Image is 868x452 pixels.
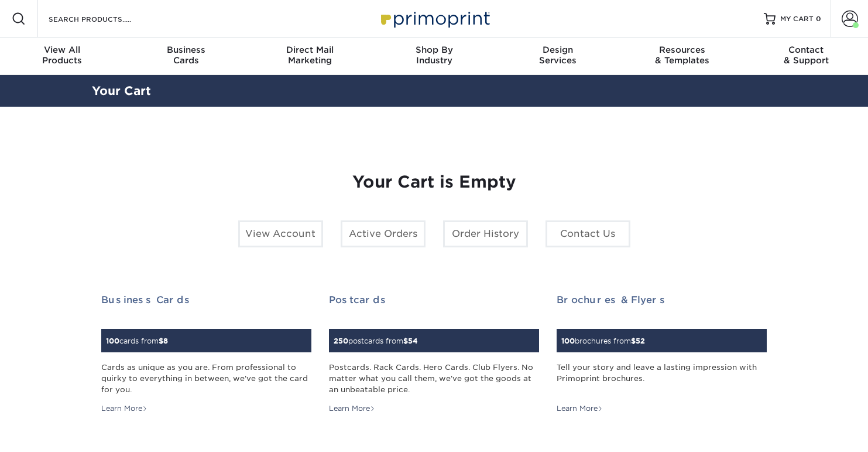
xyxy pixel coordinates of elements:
[408,337,418,345] span: 54
[101,362,311,396] div: Cards as unique as you are. From professional to quirky to everything in between, we've got the c...
[372,45,496,66] div: Industry
[124,45,248,66] div: Cards
[816,15,821,23] span: 0
[496,45,620,66] div: Services
[496,45,620,55] span: Design
[248,38,372,75] a: Direct MailMarketing
[334,337,418,345] small: postcards from
[159,337,163,345] span: $
[557,294,767,305] h2: Brochures & Flyers
[561,337,575,345] span: 100
[124,45,248,55] span: Business
[636,337,645,345] span: 52
[248,45,372,66] div: Marketing
[101,294,311,414] a: Business Cards 100cards from$8 Cards as unique as you are. From professional to quirky to everyth...
[106,337,168,345] small: cards from
[101,172,767,192] h1: Your Cart is Empty
[101,322,102,322] img: Business Cards
[124,38,248,75] a: BusinessCards
[372,45,496,55] span: Shop By
[92,84,151,98] a: Your Cart
[557,322,557,322] img: Brochures & Flyers
[744,38,868,75] a: Contact& Support
[341,220,426,247] a: Active Orders
[631,337,636,345] span: $
[329,294,539,414] a: Postcards 250postcards from$54 Postcards. Rack Cards. Hero Cards. Club Flyers. No matter what you...
[238,220,323,247] a: View Account
[620,38,744,75] a: Resources& Templates
[561,337,645,345] small: brochures from
[780,14,814,24] span: MY CART
[101,294,311,305] h2: Business Cards
[329,294,539,305] h2: Postcards
[403,337,408,345] span: $
[329,362,539,396] div: Postcards. Rack Cards. Hero Cards. Club Flyers. No matter what you call them, we've got the goods...
[101,403,147,414] div: Learn More
[620,45,744,66] div: & Templates
[334,337,348,345] span: 250
[744,45,868,66] div: & Support
[620,45,744,55] span: Resources
[376,6,493,31] img: Primoprint
[248,45,372,55] span: Direct Mail
[106,337,119,345] span: 100
[163,337,168,345] span: 8
[47,12,162,26] input: SEARCH PRODUCTS.....
[329,403,375,414] div: Learn More
[744,45,868,55] span: Contact
[557,403,603,414] div: Learn More
[545,220,630,247] a: Contact Us
[372,38,496,75] a: Shop ByIndustry
[496,38,620,75] a: DesignServices
[557,294,767,414] a: Brochures & Flyers 100brochures from$52 Tell your story and leave a lasting impression with Primo...
[443,220,528,247] a: Order History
[329,322,330,322] img: Postcards
[557,362,767,396] div: Tell your story and leave a lasting impression with Primoprint brochures.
